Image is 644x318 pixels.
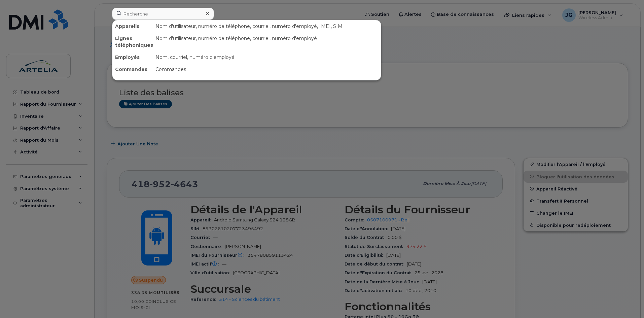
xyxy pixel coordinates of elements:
[153,51,381,63] div: Nom, courriel, numéro d'employé
[153,63,381,75] div: Commandes
[153,20,381,32] div: Nom d'utilisateur, numéro de téléphone, courriel, numéro d'employé, IMEI, SIM
[112,32,153,51] div: Lignes téléphoniques
[112,63,153,75] div: Commandes
[153,32,381,51] div: Nom d'utilisateur, numéro de téléphone, courriel, numéro d'employé
[112,51,153,63] div: Employés
[112,20,153,32] div: Appareils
